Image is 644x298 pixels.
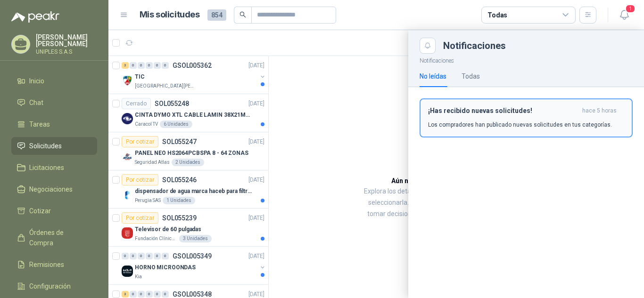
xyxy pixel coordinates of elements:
span: Licitaciones [29,162,64,173]
span: 1 [625,4,636,13]
span: hace 5 horas [582,107,617,115]
span: Configuración [29,281,71,291]
img: Logo peakr [11,11,59,23]
span: Inicio [29,76,44,86]
a: Cotizar [11,202,97,220]
p: Notificaciones [408,54,644,65]
a: Negociaciones [11,180,97,198]
h3: ¡Has recibido nuevas solicitudes! [428,107,578,115]
span: 854 [207,9,226,21]
a: Licitaciones [11,159,97,177]
span: search [239,11,246,18]
a: Solicitudes [11,137,97,155]
button: 1 [616,7,633,24]
span: Tareas [29,119,50,129]
p: [PERSON_NAME] [PERSON_NAME] [36,34,97,47]
span: Negociaciones [29,184,73,194]
div: Notificaciones [443,41,633,50]
span: Cotizar [29,206,51,216]
div: Todas [487,10,507,20]
h1: Mis solicitudes [140,8,200,22]
span: Órdenes de Compra [29,227,88,248]
span: Chat [29,97,43,108]
a: Chat [11,94,97,112]
div: No leídas [420,71,446,81]
a: Tareas [11,115,97,133]
p: UNIPLES S.A.S [36,49,97,55]
button: Close [420,38,436,54]
button: ¡Has recibido nuevas solicitudes!hace 5 horas Los compradores han publicado nuevas solicitudes en... [420,98,633,137]
div: Todas [462,71,480,81]
a: Inicio [11,72,97,90]
p: Los compradores han publicado nuevas solicitudes en tus categorías. [428,121,612,129]
span: Solicitudes [29,141,62,151]
span: Remisiones [29,259,64,270]
a: Remisiones [11,256,97,274]
a: Configuración [11,277,97,295]
a: Órdenes de Compra [11,224,97,252]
